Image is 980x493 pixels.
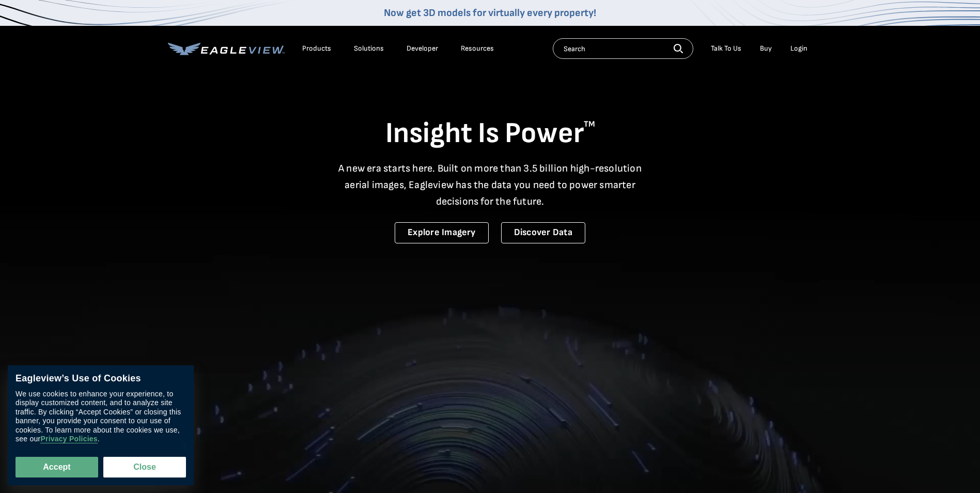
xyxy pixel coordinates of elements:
a: Explore Imagery [395,222,489,243]
a: Now get 3D models for virtually every property! [384,7,596,19]
sup: TM [584,119,595,129]
a: Developer [407,44,438,53]
a: Privacy Policies [40,435,97,444]
div: Eagleview’s Use of Cookies [15,373,186,384]
div: Solutions [354,44,384,53]
h1: Insight Is Power [168,116,813,152]
input: Search [553,38,693,59]
a: Buy [760,44,772,53]
div: We use cookies to enhance your experience, to display customized content, and to analyze site tra... [15,390,186,444]
div: Login [790,44,807,53]
button: Accept [15,457,98,477]
a: Discover Data [501,222,585,243]
div: Products [302,44,331,53]
button: Close [103,457,186,477]
div: Talk To Us [711,44,741,53]
p: A new era starts here. Built on more than 3.5 billion high-resolution aerial images, Eagleview ha... [332,160,648,210]
div: Resources [461,44,494,53]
